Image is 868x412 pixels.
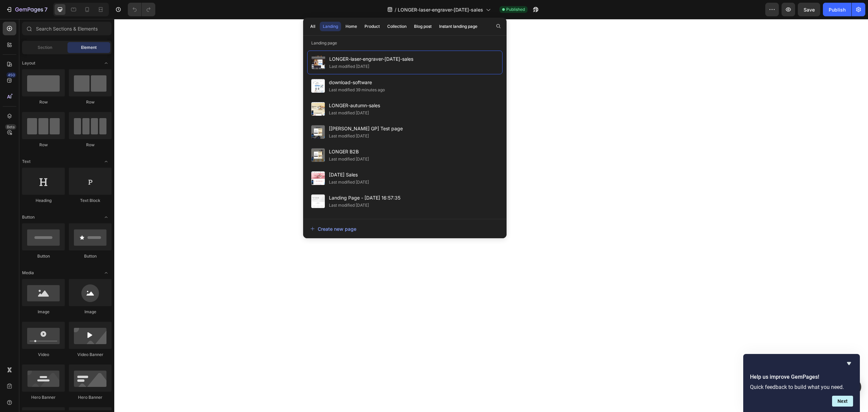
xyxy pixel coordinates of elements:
span: Text [22,158,31,165]
p: 7 [44,5,47,14]
div: Button [69,253,112,259]
div: Landing [323,23,338,30]
span: Save [804,7,815,13]
div: Hero Banner [69,394,112,400]
div: Last modified [DATE] [329,133,369,139]
span: Section [38,44,52,51]
div: Last modified [DATE] [329,202,369,209]
button: 7 [3,3,51,16]
span: Toggle open [101,156,112,167]
span: Element [81,44,97,51]
span: LONGER-laser-engraver-[DATE]-sales [398,6,483,13]
div: Image [22,309,65,315]
p: Quick feedback to build what you need. [750,384,853,390]
div: Home [346,23,357,30]
span: [DATE] Sales [329,171,369,179]
div: Image [69,309,112,315]
div: Button [22,253,65,259]
button: Blog post [411,22,435,31]
span: LONGER B2B [329,148,369,156]
div: Publish [829,6,846,13]
button: Publish [823,3,851,16]
span: Layout [22,60,35,66]
div: Last modified [DATE] [329,156,369,163]
div: Row [22,99,65,105]
div: Row [69,142,112,148]
span: Landing Page - [DATE] 16:57:35 [329,194,400,202]
span: Media [22,270,34,276]
span: / [395,6,396,13]
button: Create new page [310,222,500,236]
div: Text Block [69,198,112,204]
h2: Help us improve GemPages! [750,373,853,381]
span: Toggle open [101,267,112,278]
button: All [307,22,318,31]
div: Undo/Redo [128,3,155,16]
div: Beta [5,124,16,130]
button: Landing [320,22,341,31]
p: Landing page [303,40,507,46]
div: Product [364,23,380,30]
div: Collection [387,23,407,30]
div: Last modified 39 minutes ago [329,87,385,93]
div: Hero Banner [22,394,65,400]
div: Row [22,142,65,148]
div: Row [69,99,112,105]
button: Save [798,3,820,16]
span: LONGER-autumn-sales [329,101,380,110]
span: Button [22,214,35,220]
button: Collection [384,22,410,31]
span: Toggle open [101,58,112,69]
div: Last modified [DATE] [329,179,369,186]
div: All [310,23,315,30]
span: LONGER-laser-engraver-[DATE]-sales [329,55,413,63]
button: Instant landing page [436,22,480,31]
div: 450 [6,72,16,78]
span: Published [506,6,525,13]
div: Blog post [414,23,432,30]
button: Hide survey [845,359,853,368]
button: Next question [832,396,853,407]
span: [[PERSON_NAME] GP] Test page [329,125,403,133]
div: Heading [22,198,65,204]
iframe: Design area [114,19,868,412]
button: Home [342,22,360,31]
div: Last modified [DATE] [329,110,369,116]
div: Video Banner [69,352,112,358]
div: Create new page [310,225,356,232]
span: Toggle open [101,212,112,223]
span: download-software [329,78,385,87]
div: Instant landing page [439,23,477,30]
div: Last modified [DATE] [329,63,369,70]
input: Search Sections & Elements [22,22,112,35]
div: Help us improve GemPages! [750,359,853,407]
div: Video [22,352,65,358]
button: Product [361,22,383,31]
